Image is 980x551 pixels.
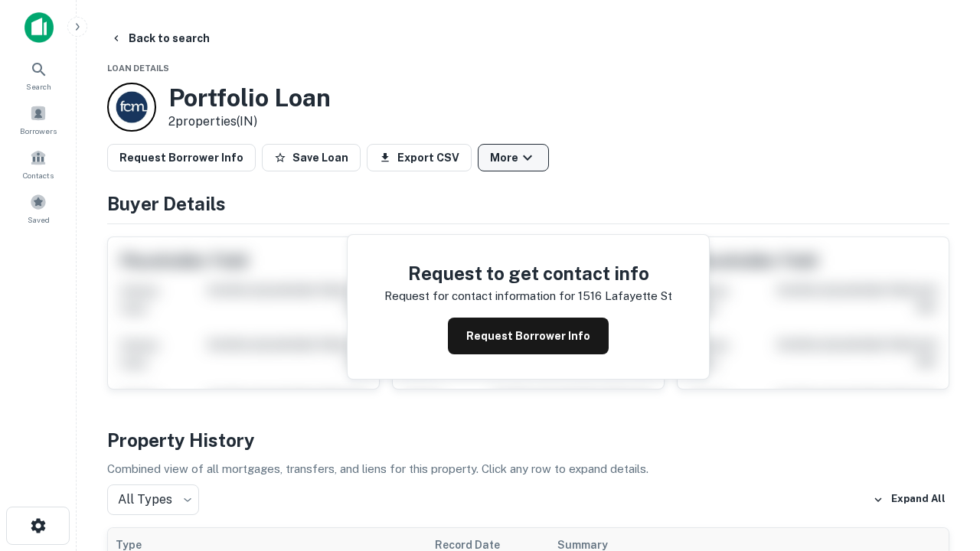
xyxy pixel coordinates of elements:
div: All Types [107,484,199,515]
p: 2 properties (IN) [168,112,331,131]
img: capitalize-icon.png [24,12,54,43]
button: Request Borrower Info [107,144,256,171]
p: 1516 lafayette st [578,287,672,305]
a: Contacts [5,143,72,184]
p: Combined view of all mortgages, transfers, and liens for this property. Click any row to expand d... [107,460,949,478]
span: Saved [28,214,50,226]
span: Contacts [23,169,54,181]
a: Borrowers [5,99,72,140]
iframe: Chat Widget [903,429,980,502]
span: Loan Details [107,64,169,73]
a: Search [5,54,72,96]
button: Expand All [869,488,949,511]
button: Save Loan [262,144,361,171]
span: Borrowers [20,125,57,137]
button: Request Borrower Info [448,318,609,354]
span: Search [26,80,51,93]
button: Back to search [104,24,216,52]
h4: Request to get contact info [384,259,672,287]
h4: Buyer Details [107,190,949,217]
p: Request for contact information for [384,287,575,305]
h3: Portfolio Loan [168,83,331,112]
h4: Property History [107,426,949,454]
button: More [478,144,549,171]
button: Export CSV [367,144,472,171]
a: Saved [5,187,72,229]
